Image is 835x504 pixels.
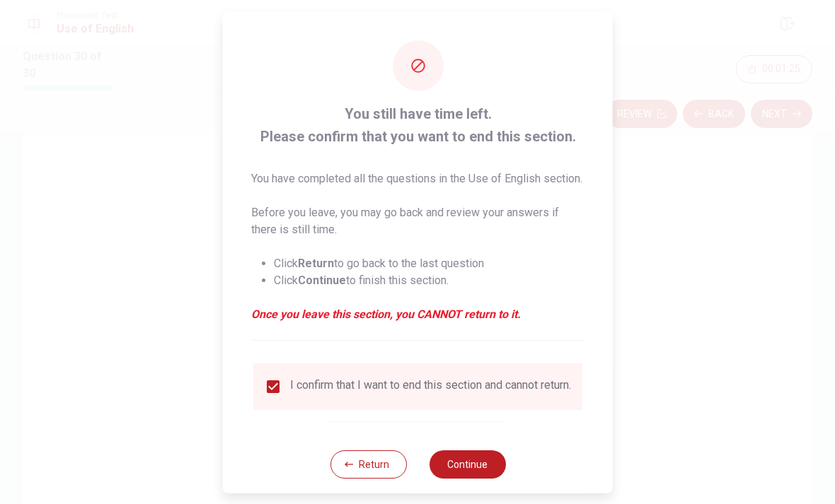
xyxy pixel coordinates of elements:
button: Return [330,450,406,478]
em: Once you leave this section, you CANNOT return to it. [251,305,584,322]
div: I confirm that I want to end this section and cannot return. [290,377,571,394]
li: Click to finish this section. [274,271,584,288]
strong: Continue [298,273,346,286]
strong: Return [298,256,334,269]
span: You still have time left. Please confirm that you want to end this section. [251,102,584,147]
p: Before you leave, you may go back and review your answers if there is still time. [251,204,584,238]
button: Continue [429,450,505,478]
li: Click to go back to the last question [274,254,584,271]
p: You have completed all the questions in the Use of English section. [251,170,584,187]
